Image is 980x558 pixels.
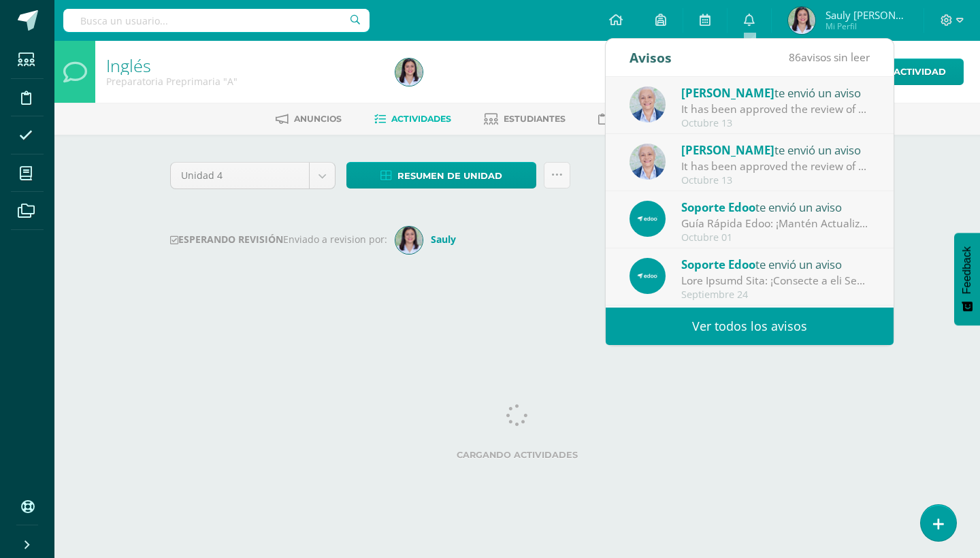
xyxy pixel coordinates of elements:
[395,227,423,254] img: 13b080eea5a68cea67eb7ffd4ed3b6e1.png
[681,118,870,129] div: Octubre 13
[294,114,342,124] span: Anuncios
[630,201,666,237] img: 12277ecdfbdc96d808d4cf42e204b2dc.png
[106,75,379,88] div: Preparatoria Preprimaria 'A'
[630,144,666,180] img: f24cef65ddb5a4d6bdc625a7495df7ce.png
[681,142,774,158] span: [PERSON_NAME]
[283,233,387,246] span: Enviado a revision por:
[681,101,870,117] div: It has been approved the review of the unit Unidad 4 for the course Inglés Kinder Preprimaria ‘B’...
[391,114,451,124] span: Actividades
[681,85,774,101] span: [PERSON_NAME]
[630,86,666,122] img: f24cef65ddb5a4d6bdc625a7495df7ce.png
[395,59,423,86] img: 5f79680b61b443d1d4ae779ac156e769.png
[681,216,870,231] div: Guía Rápida Edoo: ¡Mantén Actualizada tu Información de Perfil!: En Edoo, es importante mantener ...
[681,289,870,301] div: Septiembre 24
[181,163,299,188] span: Unidad 4
[826,20,907,32] span: Mi Perfil
[681,257,755,272] span: Soporte Edoo
[826,8,907,22] span: Sauly [PERSON_NAME]
[606,308,894,345] a: Ver todos los avisos
[862,59,964,85] a: Actividad
[106,54,151,77] a: Inglés
[894,59,946,84] span: Actividad
[681,175,870,186] div: Octubre 13
[171,163,335,188] a: Unidad 4
[788,7,815,34] img: 5f79680b61b443d1d4ae779ac156e769.png
[681,159,870,174] div: It has been approved the review of the unit Unidad 4 for the course Inglés Kinder Preprimaria ‘A’...
[504,114,566,124] span: Estudiantes
[395,233,461,246] a: Sauly
[630,258,666,294] img: 12277ecdfbdc96d808d4cf42e204b2dc.png
[276,108,342,130] a: Anuncios
[170,233,283,246] strong: ESPERANDO REVISIÓN
[954,233,980,325] button: Feedback - Mostrar encuesta
[346,162,536,188] a: Resumen de unidad
[598,108,682,130] a: Planificación
[484,108,566,130] a: Estudiantes
[681,273,870,289] div: Guía Rápida Edoo: ¡Notifica a los Padres sobre Faltas Disciplinarias con un Clic!: En Edoo, busca...
[106,56,379,75] h1: Inglés
[170,450,864,460] label: Cargando actividades
[961,246,973,294] span: Feedback
[374,108,451,130] a: Actividades
[681,84,870,101] div: te envió un aviso
[630,39,672,76] div: Avisos
[681,255,870,273] div: te envió un aviso
[681,199,755,215] span: Soporte Edoo
[63,9,370,32] input: Busca un usuario...
[789,50,870,65] span: avisos sin leer
[681,232,870,244] div: Octubre 01
[397,163,502,188] span: Resumen de unidad
[789,50,801,65] span: 86
[431,233,456,246] strong: Sauly
[681,141,870,159] div: te envió un aviso
[681,198,870,216] div: te envió un aviso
